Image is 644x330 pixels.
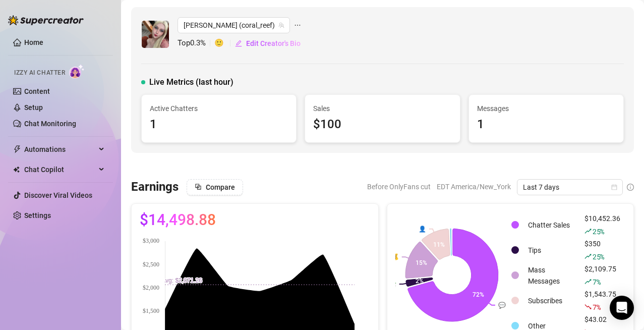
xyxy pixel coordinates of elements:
span: team [278,22,284,28]
span: EDT America/New_York [437,179,511,194]
span: Izzy AI Chatter [14,68,65,78]
td: Mass Messages [524,263,579,288]
button: Compare [187,179,243,195]
span: rise [584,278,592,285]
span: edit [235,40,242,47]
span: info-circle [627,184,634,191]
span: 🙂 [214,37,235,49]
h3: Earnings [131,179,179,195]
div: 1 [477,115,615,134]
a: Setup [24,103,43,112]
a: Discover Viral Videos [24,191,92,199]
span: fall [584,303,592,310]
text: 👤 [418,225,426,232]
div: $100 [313,115,451,134]
span: Edit Creator's Bio [246,39,301,47]
span: Active Chatters [150,103,288,114]
a: Chat Monitoring [24,120,76,128]
img: logo-BBDzfeDw.svg [8,15,84,25]
img: Chat Copilot [13,166,20,173]
div: $350 [584,238,620,262]
span: rise [584,253,592,260]
a: Content [24,87,50,95]
span: Anna (coral_reef) [184,18,284,33]
span: Live Metrics (last hour) [149,76,233,88]
div: 1 [150,115,288,134]
span: ellipsis [294,17,301,33]
span: block [195,183,202,190]
text: 💬 [498,301,505,309]
div: $2,109.75 [584,263,620,288]
span: Sales [313,103,451,114]
span: 7 % [593,302,600,312]
span: rise [584,228,592,235]
span: thunderbolt [13,145,21,153]
span: Last 7 days [523,180,617,195]
td: Subscribes [524,289,579,313]
button: Edit Creator's Bio [235,35,301,51]
a: Settings [24,211,51,219]
span: calendar [611,184,617,190]
img: Anna [142,21,169,48]
td: Tips [524,238,579,262]
span: Chat Copilot [24,161,96,178]
img: AI Chatter [69,64,85,79]
span: Before OnlyFans cut [367,179,431,194]
span: 25 % [593,252,604,261]
span: 7 % [593,277,600,287]
span: 25 % [593,227,604,236]
div: Open Intercom Messenger [610,296,634,320]
span: Compare [206,183,235,191]
span: Top 0.3 % [178,37,214,49]
span: Messages [477,103,615,114]
span: Automations [24,141,96,157]
div: $10,452.36 [584,213,620,237]
span: $14,498.88 [140,212,216,228]
div: $1,543.75 [584,289,620,313]
text: 💰 [391,253,398,260]
td: Chatter Sales [524,213,579,237]
a: Home [24,38,43,46]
